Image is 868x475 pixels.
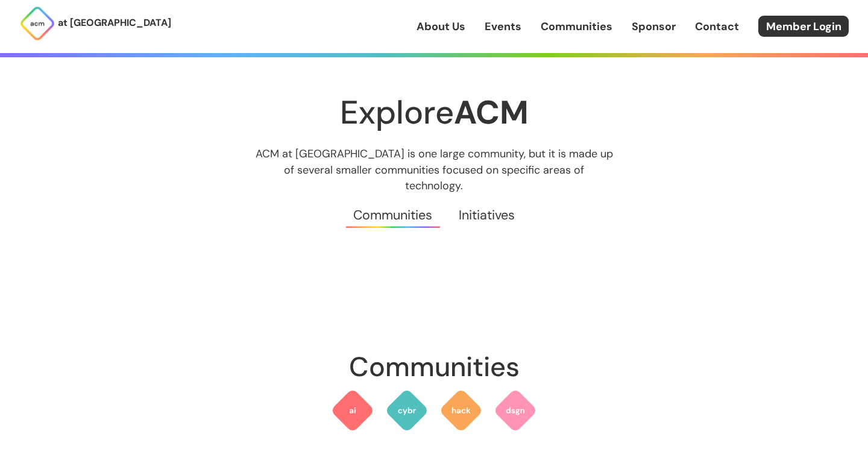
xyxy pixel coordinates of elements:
[58,15,171,31] p: at [GEOGRAPHIC_DATA]
[385,389,429,432] img: ACM Cyber
[439,389,483,432] img: ACM Hack
[19,5,55,42] img: ACM Logo
[417,19,465,34] a: About Us
[341,193,445,237] a: Communities
[19,5,171,42] a: at [GEOGRAPHIC_DATA]
[541,19,612,34] a: Communities
[244,146,624,193] p: ACM at [GEOGRAPHIC_DATA] is one large community, but it is made up of several smaller communities...
[145,95,723,130] h1: Explore
[331,389,374,432] img: ACM AI
[445,193,527,237] a: Initiatives
[632,19,676,34] a: Sponsor
[485,19,521,34] a: Events
[454,91,529,134] strong: ACM
[494,389,537,432] img: ACM Design
[758,16,849,37] a: Member Login
[695,19,739,34] a: Contact
[145,345,723,389] h2: Communities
